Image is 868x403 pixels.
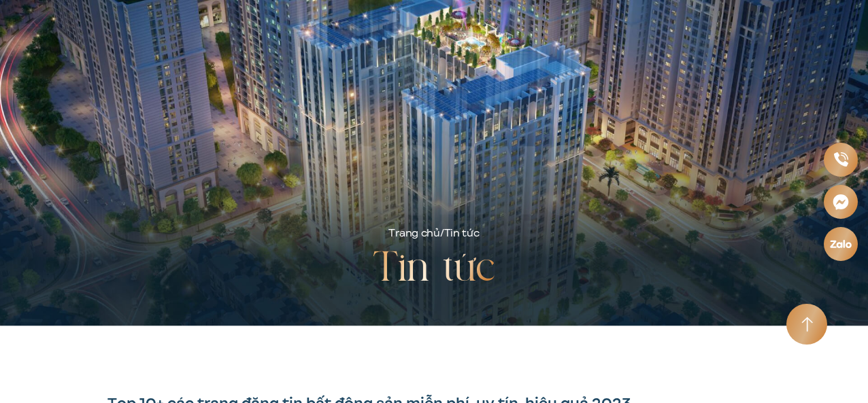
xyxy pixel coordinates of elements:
[444,226,480,241] span: Tin tức
[388,226,439,241] a: Trang chủ
[832,193,850,211] img: Messenger icon
[829,239,852,249] img: Zalo icon
[833,152,848,167] img: Phone icon
[373,242,495,296] h2: Tin tức
[801,317,813,332] img: Arrow icon
[388,226,479,242] div: /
